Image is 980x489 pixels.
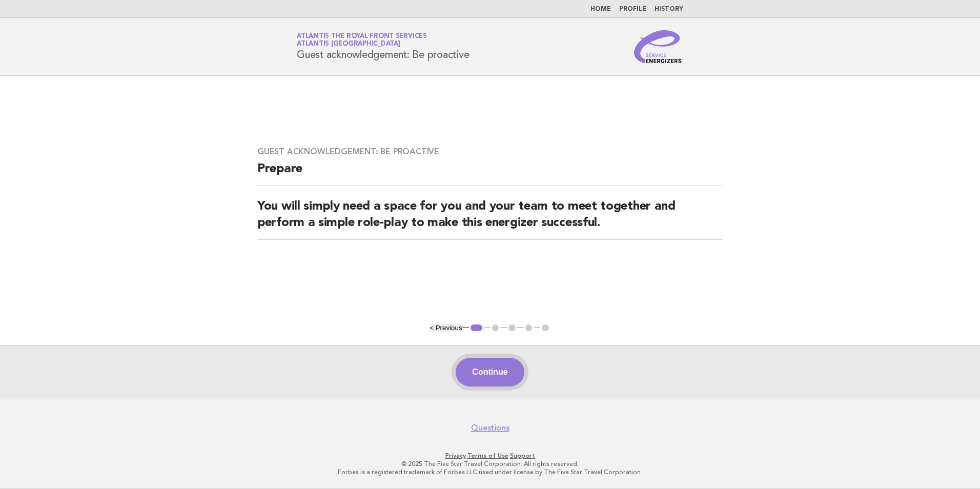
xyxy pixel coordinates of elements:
span: Atlantis [GEOGRAPHIC_DATA] [297,41,400,48]
button: < Previous [430,324,462,332]
button: 1 [469,323,484,333]
a: Terms of Use [467,452,508,459]
h2: You will simply need a space for you and your team to meet together and perform a simple role-pla... [257,198,723,240]
a: Support [510,452,535,459]
a: Privacy [445,452,466,459]
a: Atlantis The Royal Front ServicesAtlantis [GEOGRAPHIC_DATA] [297,33,427,47]
img: Service Energizers [634,30,683,63]
a: Profile [619,6,646,12]
button: Continue [456,358,524,386]
h1: Guest acknowledgement: Be proactive [297,33,469,60]
p: · · [176,452,804,460]
h2: Prepare [257,161,723,186]
h3: Guest acknowledgement: Be proactive [257,147,723,157]
a: Questions [471,423,509,433]
a: Home [590,6,611,12]
p: Forbes is a registered trademark of Forbes LLC used under license by The Five Star Travel Corpora... [176,468,804,476]
p: © 2025 The Five Star Travel Corporation. All rights reserved. [176,460,804,468]
a: History [655,6,683,12]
